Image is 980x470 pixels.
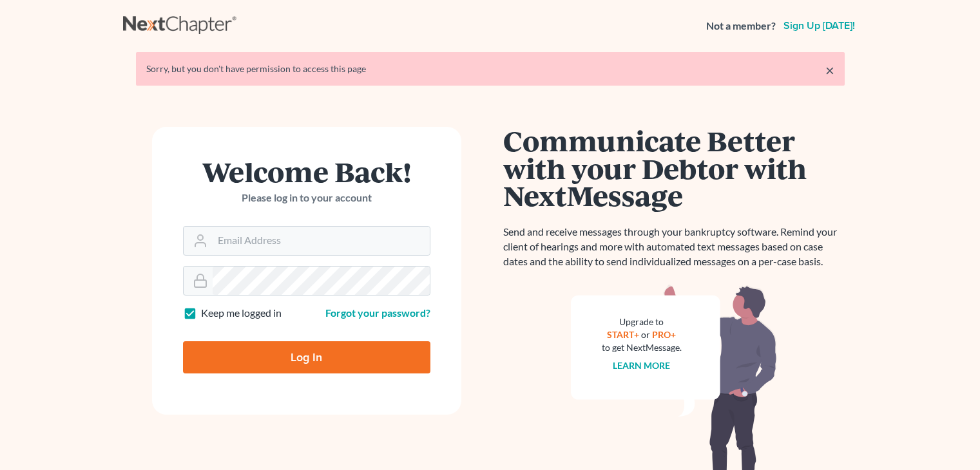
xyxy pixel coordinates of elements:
a: PRO+ [652,329,676,340]
p: Send and receive messages through your bankruptcy software. Remind your client of hearings and mo... [503,225,845,269]
div: Sorry, but you don't have permission to access this page [146,62,834,75]
label: Keep me logged in [201,306,282,321]
input: Log In [183,341,430,373]
strong: Not a member? [706,19,776,33]
a: Learn more [613,360,670,371]
a: Forgot your password? [325,306,430,319]
p: Please log in to your account [183,191,430,205]
h1: Welcome Back! [183,158,430,185]
a: START+ [607,329,639,340]
span: or [641,329,650,340]
a: × [825,62,834,78]
input: Email Address [213,227,430,255]
a: Sign up [DATE]! [781,21,858,31]
h1: Communicate Better with your Debtor with NextMessage [503,127,845,209]
div: to get NextMessage. [602,341,682,354]
div: Upgrade to [602,315,682,328]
